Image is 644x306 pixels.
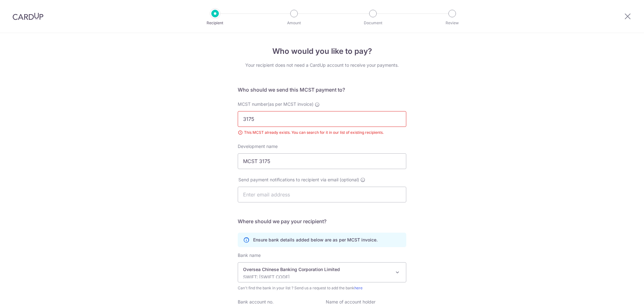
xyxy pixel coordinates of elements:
[354,286,363,290] a: here
[350,20,396,26] p: Document
[238,285,406,291] span: Can't find the bank in your list ? Send us a request to add the bank
[243,274,391,280] p: SWIFT: [SWIFT_CODE]
[13,13,43,20] img: CardUp
[238,129,406,136] div: This MCST already exists. You can search for it in our list of existing recipients.
[326,299,375,305] label: Name of account holder
[238,187,406,202] input: Enter email address
[192,20,238,26] p: Recipient
[238,101,314,107] span: MCST number(as per MCST invoice)
[238,262,406,282] span: Oversea Chinese Banking Corporation Limited
[238,62,406,68] div: Your recipient does not need a CardUp account to receive your payments.
[429,20,475,26] p: Review
[271,20,317,26] p: Amount
[238,299,274,305] label: Bank account no.
[238,218,406,225] h5: Where should we pay your recipient?
[238,46,406,57] h4: Who would you like to pay?
[238,263,406,282] span: Oversea Chinese Banking Corporation Limited
[238,252,261,258] label: Bank name
[243,266,391,273] p: Oversea Chinese Banking Corporation Limited
[238,111,406,127] input: Example: 0001
[238,143,278,150] label: Development name
[238,177,359,183] span: Send payment notifications to recipient via email (optional)
[253,237,378,243] p: Ensure bank details added below are as per MCST invoice.
[238,86,406,93] h5: Who should we send this MCST payment to?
